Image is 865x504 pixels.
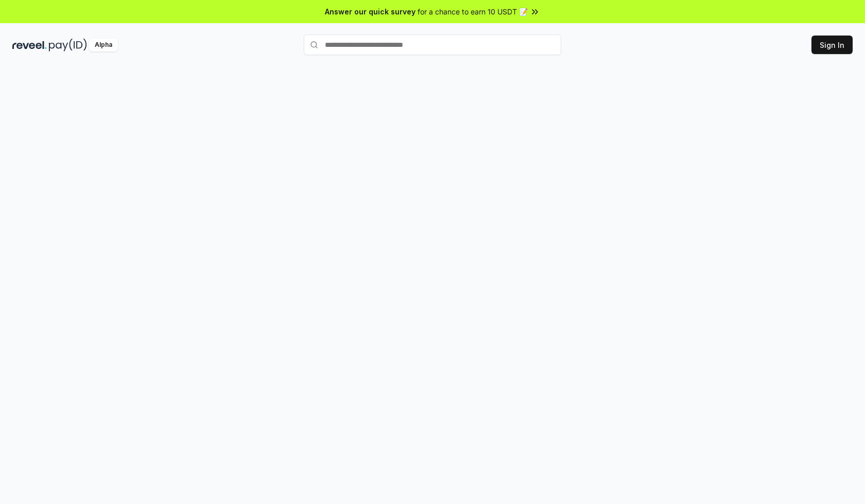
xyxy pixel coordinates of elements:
[12,39,47,51] img: reveel_dark
[325,6,416,17] span: Answer our quick survey
[89,39,118,51] div: Alpha
[49,39,87,51] img: pay_id
[418,6,528,17] span: for a chance to earn 10 USDT 📝
[811,36,853,54] button: Sign In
